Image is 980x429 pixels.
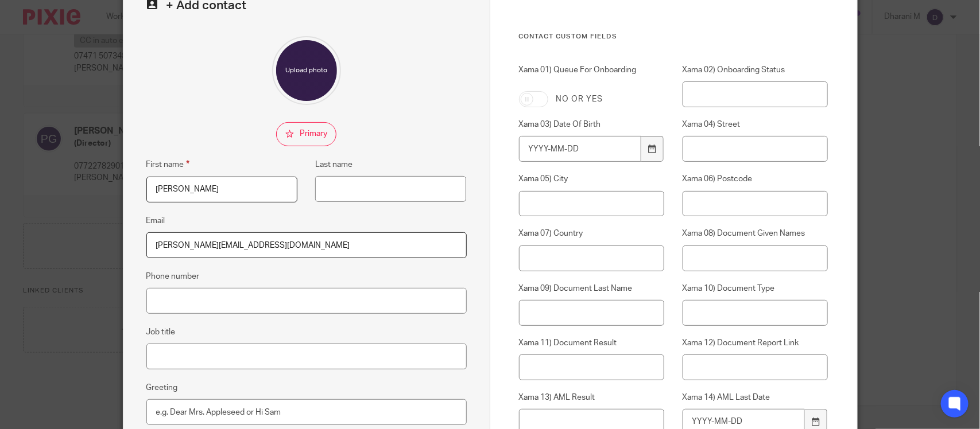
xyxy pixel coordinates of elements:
label: Xama 13) AML Result [519,392,665,403]
label: Phone number [146,271,200,282]
label: Job title [146,326,176,338]
input: YYYY-MM-DD [519,136,642,162]
h3: Contact Custom fields [519,32,828,41]
label: Xama 08) Document Given Names [683,228,828,239]
label: Xama 12) Document Report Link [683,337,828,349]
label: Xama 01) Queue For Onboarding [519,64,665,83]
label: Xama 10) Document Type [683,283,828,294]
label: Last name [315,159,353,170]
label: Xama 09) Document Last Name [519,283,665,294]
label: Xama 07) Country [519,228,665,239]
label: Xama 03) Date Of Birth [519,119,665,130]
input: e.g. Dear Mrs. Appleseed or Hi Sam [146,399,467,425]
label: Xama 02) Onboarding Status [683,64,828,76]
label: First name [146,158,190,171]
label: Xama 06) Postcode [683,173,828,185]
label: Xama 11) Document Result [519,337,665,349]
label: Xama 04) Street [683,119,828,130]
label: Xama 14) AML Last Date [683,392,828,403]
label: Xama 05) City [519,173,665,185]
label: Email [146,215,165,227]
label: No or yes [556,93,603,105]
label: Greeting [146,382,178,393]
